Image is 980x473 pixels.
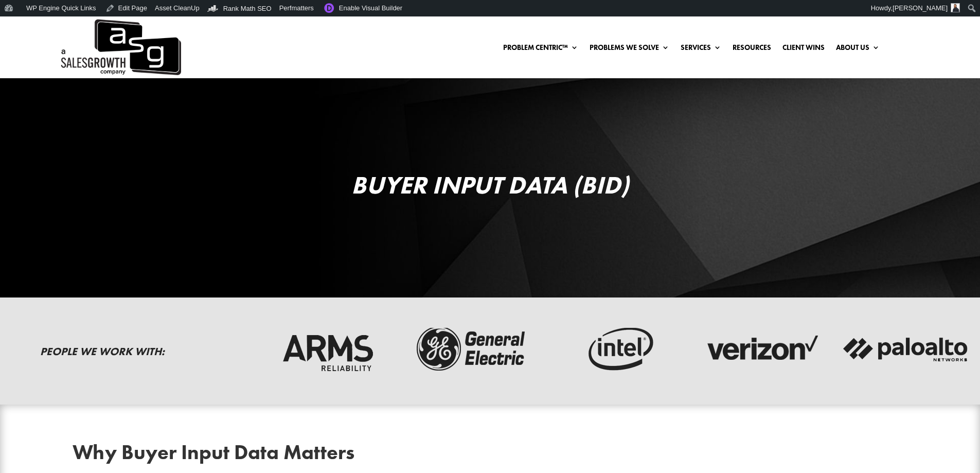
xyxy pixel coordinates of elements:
[73,173,907,203] h1: Buyer Input Data (BID)
[836,44,880,55] a: About Us
[590,44,669,55] a: Problems We Solve
[842,323,970,375] img: palato-networks-logo-dark
[893,4,948,12] span: [PERSON_NAME]
[223,5,272,12] span: Rank Math SEO
[59,16,181,78] a: A Sales Growth Company Logo
[263,323,392,375] img: arms-reliability-logo-dark
[59,16,181,78] img: ASG Co. Logo
[697,323,826,375] img: verizon-logo-dark
[503,44,578,55] a: Problem Centric™
[553,323,681,375] img: intel-logo-dark
[681,44,721,55] a: Services
[73,442,907,468] h2: Why Buyer Input Data Matters
[782,44,825,55] a: Client Wins
[733,44,771,55] a: Resources
[408,323,537,375] img: ge-logo-dark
